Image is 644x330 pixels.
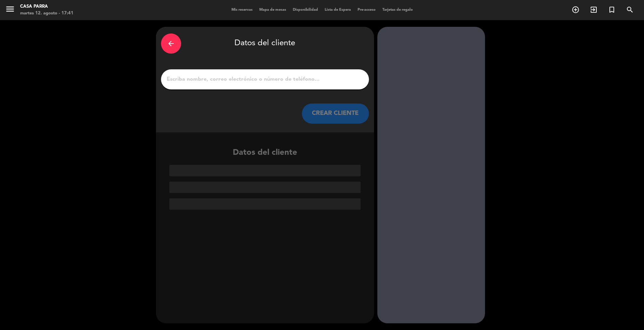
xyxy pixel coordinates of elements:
i: add_circle_outline [572,6,580,14]
i: arrow_back [167,40,175,48]
div: Datos del cliente [161,32,369,55]
div: Casa Parra [20,3,73,10]
span: Pre-acceso [354,8,379,12]
span: Disponibilidad [289,8,321,12]
div: martes 12. agosto - 17:41 [20,10,73,17]
button: CREAR CLIENTE [302,104,369,124]
span: Lista de Espera [321,8,354,12]
div: Datos del cliente [156,146,374,210]
span: Mapa de mesas [256,8,289,12]
i: exit_to_app [590,6,598,14]
i: menu [5,4,15,14]
i: turned_in_not [608,6,616,14]
span: Mis reservas [228,8,256,12]
input: Escriba nombre, correo electrónico o número de teléfono... [166,75,364,84]
span: Tarjetas de regalo [379,8,416,12]
i: search [626,6,634,14]
button: menu [5,4,15,16]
